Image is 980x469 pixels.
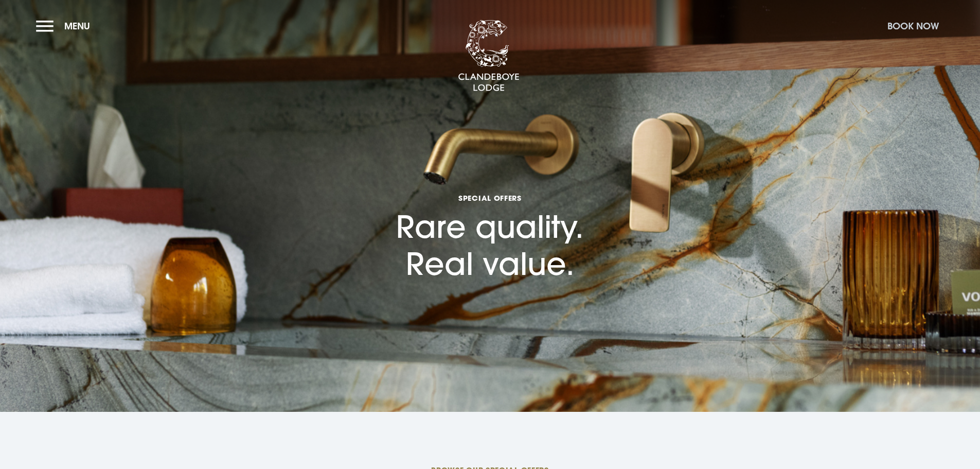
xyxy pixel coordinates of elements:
span: Special Offers [396,193,584,203]
button: Book Now [882,15,944,37]
button: Menu [36,15,95,37]
img: Clandeboye Lodge [458,20,520,92]
span: Menu [64,20,90,32]
h1: Rare quality. Real value. [396,135,584,282]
